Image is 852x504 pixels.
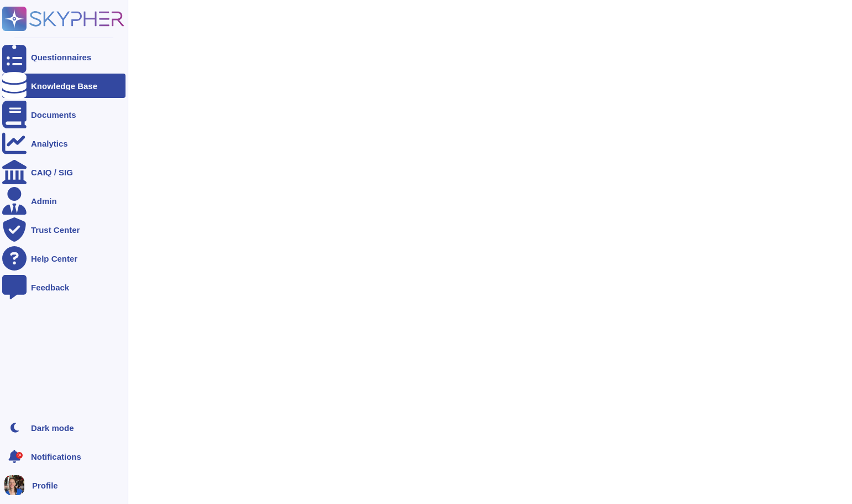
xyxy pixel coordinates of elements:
span: Profile [32,481,58,490]
span: Notifications [31,453,81,461]
a: Trust Center [2,217,126,242]
div: Help Center [31,254,77,263]
div: Questionnaires [31,53,91,61]
button: user [2,473,32,497]
a: Documents [2,102,126,127]
div: Admin [31,197,57,205]
div: 9+ [16,452,23,459]
div: Analytics [31,139,68,148]
a: CAIQ / SIG [2,160,126,184]
div: CAIQ / SIG [31,168,73,176]
div: Documents [31,111,76,119]
a: Analytics [2,131,126,155]
a: Questionnaires [2,45,126,69]
a: Knowledge Base [2,74,126,98]
div: Knowledge Base [31,82,97,90]
div: Dark mode [31,424,74,432]
a: Admin [2,189,126,213]
a: Help Center [2,246,126,271]
img: user [4,475,24,495]
div: Feedback [31,283,69,292]
div: Trust Center [31,226,80,234]
a: Feedback [2,275,126,299]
